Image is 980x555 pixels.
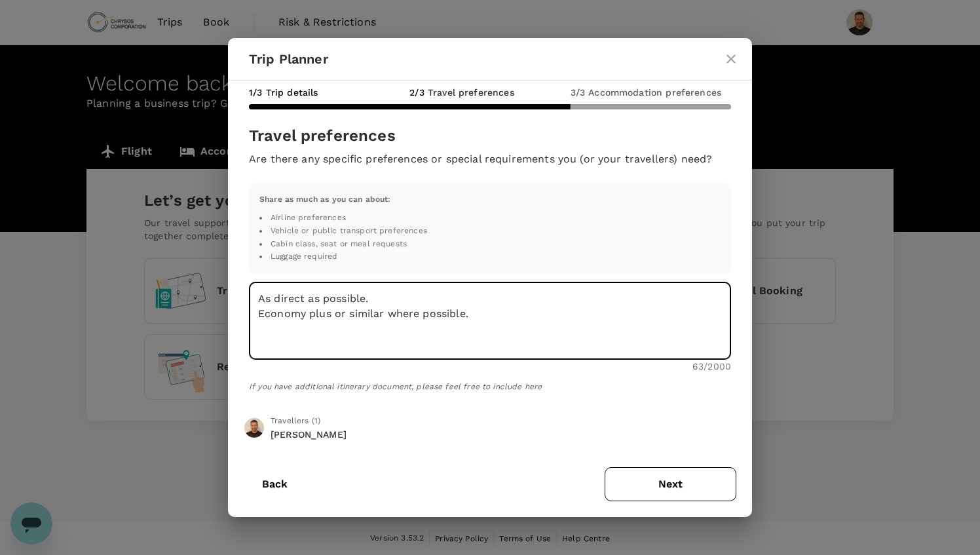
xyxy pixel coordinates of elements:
img: Michael Stormer [244,418,264,438]
span: 3 /3 [571,87,585,98]
h6: Trip Planner [249,48,731,69]
button: Next [605,467,736,501]
span: Trip details [266,87,318,98]
span: Travel preferences [428,87,514,98]
li: Luggage required [259,250,721,263]
p: Are there any specific preferences or special requirements you (or your travellers) need? [249,151,731,167]
p: 63 /2000 [692,360,731,373]
span: 1 /3 [249,87,262,98]
div: Share as much as you can about: [259,193,721,206]
li: Cabin class, seat or meal requests [259,238,721,251]
button: Back [244,468,306,501]
button: close [715,43,747,75]
span: Accommodation preferences [588,87,721,98]
li: Vehicle or public transport preferences [259,225,721,238]
span: 2 /3 [409,87,424,98]
textarea: As direct as possible. Economy plus or similar where possible. [249,282,731,360]
span: Travellers (1) [271,415,347,428]
h5: Travel preferences [249,125,731,146]
div: If you have additional itinerary document, please feel free to include here [249,381,731,394]
li: Airline preferences [259,212,721,225]
p: [PERSON_NAME] [271,428,347,441]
